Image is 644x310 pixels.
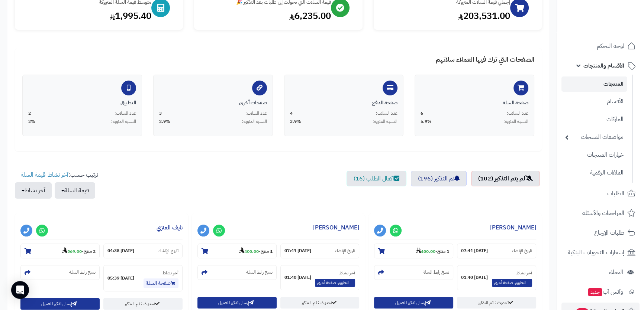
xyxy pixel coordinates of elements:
[411,171,467,186] a: تم التذكير (196)
[421,118,432,125] span: 5.9%
[561,129,627,145] a: مواصفات المنتجات
[21,170,45,179] a: قيمة السلة
[22,56,534,67] h4: الصفحات التي ترك فيها العملاء سلاتهم
[437,248,449,255] strong: 1 منتج
[416,248,435,255] strong: 400.00
[20,298,100,310] button: إرسال تذكير للعميل
[561,185,640,202] a: الطلبات
[421,110,423,117] span: 6
[280,297,360,309] a: تحديث : تم التذكير
[28,118,35,125] span: 2%
[69,269,96,275] small: نسخ رابط السلة
[561,76,627,92] a: المنتجات
[11,281,29,299] div: Open Intercom Messenger
[561,94,627,110] a: الأقسام
[461,248,488,254] strong: [DATE] 07:41
[28,99,136,107] div: التطبيق
[239,247,273,255] small: -
[62,248,82,255] strong: 569.00
[583,61,624,71] span: الأقسام والمنتجات
[107,248,134,254] strong: [DATE] 04:38
[197,265,277,280] section: نسخ رابط السلة
[242,118,267,125] span: النسبة المئوية:
[335,248,355,254] small: تاريخ الإنشاء
[22,10,151,22] div: 1,995.40
[284,274,311,281] strong: [DATE] 01:40
[561,224,640,242] a: طلبات الإرجاع
[457,297,536,309] a: تحديث : تم التذكير
[561,204,640,222] a: المراجعات والأسئلة
[290,110,293,117] span: 4
[20,244,100,258] section: 2 منتج-569.00
[561,37,640,55] a: لوحة التحكم
[561,111,627,127] a: الماركات
[84,248,96,255] strong: 2 منتج
[381,10,510,22] div: 203,531.00
[159,110,162,117] span: 3
[561,147,627,163] a: خيارات المنتجات
[62,247,96,255] small: -
[347,171,406,186] a: اكمال الطلب (16)
[503,118,528,125] span: النسبة المئوية:
[115,110,136,117] span: عدد السلات:
[239,248,259,255] strong: 400.00
[374,297,453,309] button: إرسال تذكير للعميل
[587,287,623,297] span: وآتس آب
[313,223,359,232] a: [PERSON_NAME]
[607,188,624,199] span: الطلبات
[597,41,624,51] span: لوحة التحكم
[516,270,532,276] small: آخر نشاط
[261,248,273,255] strong: 1 منتج
[245,110,267,117] span: عدد السلات:
[492,279,532,287] span: التطبيق: صفحة أخرى
[568,247,624,258] span: إشعارات التحويلات البنكية
[290,118,301,125] span: 3.9%
[374,265,453,280] section: نسخ رابط السلة
[512,248,532,254] small: تاريخ الإنشاء
[471,171,540,186] a: لم يتم التذكير (102)
[15,171,98,199] ul: ترتيب حسب: -
[197,244,277,258] section: 1 منتج-400.00
[159,118,170,125] span: 2.9%
[588,288,602,296] span: جديد
[373,118,397,125] span: النسبة المئوية:
[507,110,528,117] span: عدد السلات:
[594,228,624,238] span: طلبات الإرجاع
[421,99,528,107] div: صفحة السلة
[197,297,277,309] button: إرسال تذكير للعميل
[315,279,355,287] span: التطبيق: صفحة أخرى
[284,248,311,254] strong: [DATE] 07:41
[111,118,136,125] span: النسبة المئوية:
[202,10,331,22] div: 6,235.00
[339,270,355,276] small: آخر نشاط
[561,263,640,281] a: العملاء
[103,298,183,310] a: تحديث : تم التذكير
[246,269,273,275] small: نسخ رابط السلة
[461,274,488,281] strong: [DATE] 01:40
[416,247,449,255] small: -
[162,270,178,276] small: آخر نشاط
[107,275,134,281] strong: [DATE] 05:39
[582,208,624,218] span: المراجعات والأسئلة
[490,223,536,232] a: [PERSON_NAME]
[423,269,449,275] small: نسخ رابط السلة
[159,99,267,107] div: صفحات أخرى
[376,110,397,117] span: عدد السلات:
[561,283,640,301] a: وآتس آبجديد
[15,182,52,199] button: آخر نشاط
[48,170,68,179] a: آخر نشاط
[144,278,178,288] a: صفحة السلة
[157,223,183,232] a: نايف العنزي
[28,110,31,117] span: 2
[20,265,100,280] section: نسخ رابط السلة
[609,267,623,277] span: العملاء
[374,244,453,258] section: 1 منتج-400.00
[561,244,640,261] a: إشعارات التحويلات البنكية
[561,165,627,181] a: الملفات الرقمية
[290,99,398,107] div: صفحة الدفع
[55,182,95,199] button: قيمة السلة
[158,248,178,254] small: تاريخ الإنشاء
